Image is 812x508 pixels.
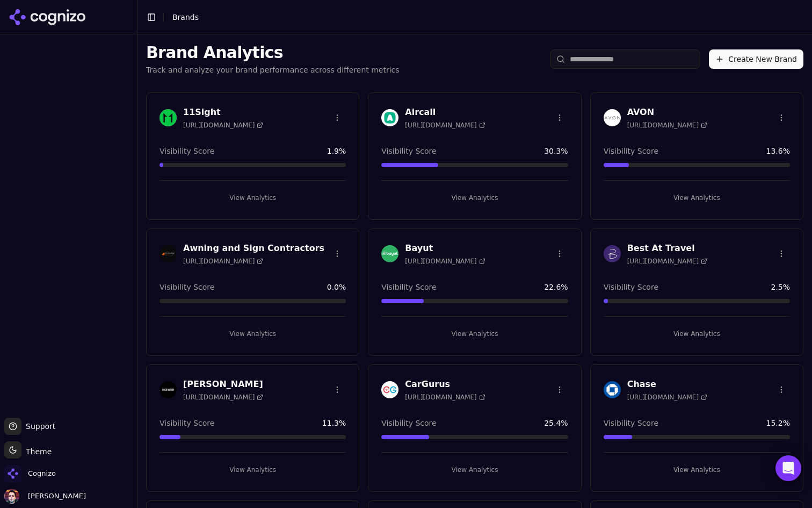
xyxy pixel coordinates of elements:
span: 15.2 % [766,418,790,428]
span: Visibility Score [160,282,214,292]
h3: Aircall [405,106,485,119]
h1: Brand Analytics [146,43,400,62]
span: Visibility Score [160,146,214,156]
img: Cognizo [4,465,21,482]
span: 0.0 % [327,282,346,292]
button: View Analytics [604,461,790,478]
button: View Analytics [160,325,346,342]
span: Brands [172,13,199,22]
button: View Analytics [381,325,568,342]
span: [URL][DOMAIN_NAME] [627,257,707,266]
button: View Analytics [160,189,346,206]
span: 2.5 % [771,282,790,292]
h3: Bayut [405,242,485,255]
span: [URL][DOMAIN_NAME] [405,393,485,402]
span: 25.4 % [544,418,568,428]
button: View Analytics [604,189,790,206]
button: Open user button [4,489,86,504]
span: [URL][DOMAIN_NAME] [627,393,707,402]
img: 11Sight [160,109,177,126]
span: [URL][DOMAIN_NAME] [183,121,263,130]
span: Cognizo [28,469,56,478]
span: Visibility Score [604,418,658,428]
span: Visibility Score [381,146,436,156]
h3: 11Sight [183,106,263,119]
span: Support [21,421,55,432]
img: Buck Mason [160,381,177,398]
button: Open organization switcher [4,465,56,482]
button: View Analytics [604,325,790,342]
span: Theme [21,447,52,456]
span: 1.9 % [327,146,346,156]
span: [URL][DOMAIN_NAME] [627,121,707,130]
span: [URL][DOMAIN_NAME] [183,257,263,266]
img: Bayut [381,245,398,262]
div: Open Intercom Messenger [775,455,801,481]
h3: Best At Travel [627,242,707,255]
img: Deniz Ozcan [4,489,19,504]
img: Awning and Sign Contractors [160,245,177,262]
button: View Analytics [381,189,568,206]
span: Visibility Score [604,146,658,156]
img: AVON [604,109,621,126]
span: [URL][DOMAIN_NAME] [405,121,485,130]
span: 13.6 % [766,146,790,156]
img: Best At Travel [604,245,621,262]
span: 11.3 % [322,418,346,428]
img: Aircall [381,109,398,126]
span: Visibility Score [381,418,436,428]
button: Create New Brand [709,49,803,69]
h3: Chase [627,378,707,391]
img: CarGurus [381,381,398,398]
span: [URL][DOMAIN_NAME] [183,393,263,402]
h3: [PERSON_NAME] [183,378,263,391]
span: [URL][DOMAIN_NAME] [405,257,485,266]
p: Track and analyze your brand performance across different metrics [146,65,400,75]
button: View Analytics [381,461,568,478]
h3: AVON [627,106,707,119]
button: View Analytics [160,461,346,478]
span: 22.6 % [544,282,568,292]
img: Chase [604,381,621,398]
h3: Awning and Sign Contractors [183,242,324,255]
span: [PERSON_NAME] [24,491,86,501]
span: Visibility Score [160,418,214,428]
nav: breadcrumb [172,12,199,23]
span: Visibility Score [381,282,436,292]
span: Visibility Score [604,282,658,292]
span: 30.3 % [544,146,568,156]
h3: CarGurus [405,378,485,391]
